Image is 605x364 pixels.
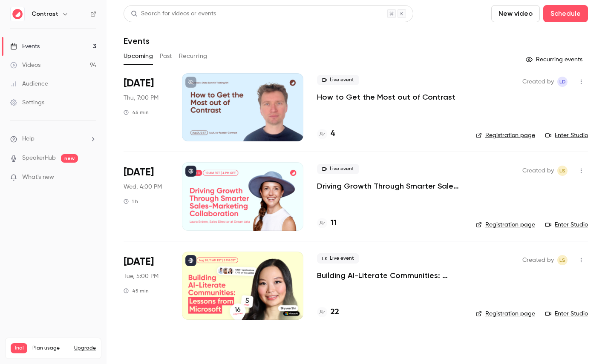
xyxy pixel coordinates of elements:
div: 45 min [124,287,149,294]
button: Past [160,49,172,63]
span: [DATE] [124,166,154,179]
span: What's new [22,173,54,182]
a: 22 [317,307,339,318]
button: Upgrade [74,345,96,352]
button: New video [491,5,540,22]
div: Dec 9 Tue, 11:00 AM (America/New York) [124,252,168,320]
h4: 11 [331,218,337,229]
span: Lusine Sargsyan [557,255,568,265]
span: Created by [522,77,554,87]
span: Thu, 7:00 PM [124,94,158,102]
div: Events [10,42,40,51]
div: Settings [10,98,44,107]
span: Help [22,135,35,143]
span: Tue, 5:00 PM [124,272,158,281]
div: Aug 21 Thu, 12:00 PM (America/Chicago) [124,73,168,141]
div: Sep 3 Wed, 10:00 AM (America/New York) [124,162,168,230]
span: LS [559,166,565,176]
span: [DATE] [124,77,154,90]
div: Audience [10,80,48,88]
a: How to Get the Most out of Contrast [317,92,455,102]
a: Enter Studio [545,221,588,229]
span: new [61,154,78,163]
span: Wed, 4:00 PM [124,183,162,191]
a: 4 [317,128,335,140]
button: Schedule [543,5,588,22]
span: LS [559,255,565,265]
span: Created by [522,166,554,176]
li: help-dropdown-opener [10,135,96,143]
div: Videos [10,61,40,69]
span: Live event [317,253,359,264]
span: Trial [11,343,27,353]
span: Live event [317,75,359,85]
h1: Events [124,36,150,46]
h4: 22 [331,307,339,318]
div: 45 min [124,109,149,116]
a: Registration page [476,221,535,229]
a: SpeakerHub [22,154,56,163]
a: Driving Growth Through Smarter Sales-Marketing Collaboration [317,181,462,191]
a: Enter Studio [545,131,588,140]
a: Registration page [476,310,535,318]
button: Recurring events [522,53,588,66]
a: Registration page [476,131,535,140]
a: Building AI-Literate Communities: Lessons from Microsoft [317,270,462,281]
h4: 4 [331,128,335,140]
span: Created by [522,255,554,265]
span: Plan usage [32,345,69,352]
div: 1 h [124,198,138,205]
span: Ld [559,77,566,87]
span: Live event [317,164,359,174]
span: Luuk de Jonge [557,77,568,87]
img: Contrast [11,7,24,21]
button: Upcoming [124,49,153,63]
div: Search for videos or events [131,9,216,18]
h6: Contrast [32,10,58,18]
a: Enter Studio [545,310,588,318]
a: 11 [317,218,337,229]
span: [DATE] [124,255,154,269]
button: Recurring [179,49,207,63]
span: Lusine Sargsyan [557,166,568,176]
